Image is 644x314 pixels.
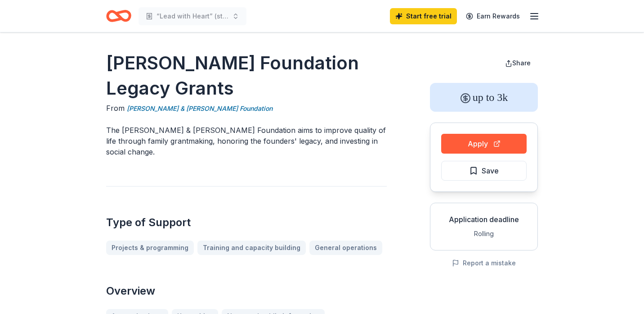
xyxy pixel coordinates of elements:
button: “Lead with Heart” (start an ongoing weekly equine empowerment time for [DEMOGRAPHIC_DATA] girls) [139,7,246,25]
a: Start free trial [390,8,457,24]
button: Report a mistake [452,258,516,268]
div: Rolling [438,228,530,239]
span: Share [512,59,531,67]
a: Training and capacity building [197,241,306,255]
p: The [PERSON_NAME] & [PERSON_NAME] Foundation aims to improve quality of life through family grant... [106,125,387,157]
span: “Lead with Heart” (start an ongoing weekly equine empowerment time for [DEMOGRAPHIC_DATA] girls) [157,11,228,22]
span: Save [482,165,499,177]
a: Earn Rewards [461,8,525,24]
a: Projects & programming [106,241,194,255]
h2: Type of Support [106,215,387,230]
h2: Overview [106,284,387,298]
div: From [106,103,387,114]
a: Home [106,5,131,27]
a: General operations [309,241,382,255]
button: Apply [441,134,527,154]
h1: [PERSON_NAME] Foundation Legacy Grants [106,50,387,101]
div: up to 3k [430,83,538,112]
div: Application deadline [438,214,530,225]
button: Share [498,54,538,72]
button: Save [441,161,527,181]
a: [PERSON_NAME] & [PERSON_NAME] Foundation [127,103,273,114]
